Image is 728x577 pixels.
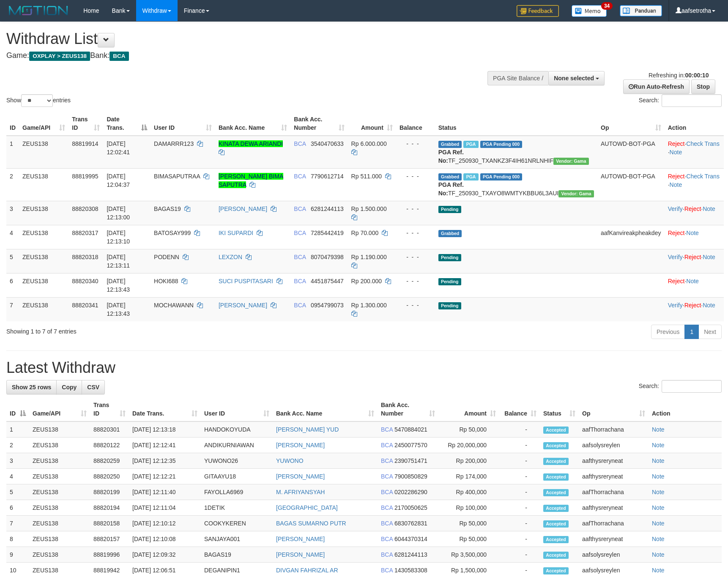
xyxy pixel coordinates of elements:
td: - [499,516,540,531]
td: [DATE] 12:09:32 [129,547,201,563]
a: [PERSON_NAME] [276,442,325,448]
span: BCA [294,278,306,284]
td: ZEUS138 [19,136,68,169]
a: Verify [668,302,683,309]
span: Marked by aafsolysreylen [463,173,478,180]
td: [DATE] 12:11:40 [129,484,201,500]
td: AUTOWD-BOT-PGA [597,168,665,201]
td: aafthysreryneat [579,500,649,516]
a: Note [652,426,665,433]
th: Op: activate to sort column ascending [579,397,649,421]
td: aafThorrachana [579,421,649,438]
input: Search: [662,94,722,107]
span: BCA [294,254,306,260]
td: ZEUS138 [19,297,68,321]
td: 1DETIK [201,500,273,516]
th: ID: activate to sort column descending [6,397,29,421]
span: Rp 6.000.000 [351,140,387,147]
td: 88820301 [90,421,129,438]
span: 88820341 [72,302,98,309]
span: Show 25 rows [12,384,51,391]
td: FAYOLLA6969 [201,484,273,500]
a: KINATA DEWA ARIANDI [219,140,283,147]
a: Verify [668,254,683,260]
span: BCA [294,230,306,236]
span: Accepted [543,536,569,543]
a: Note [703,302,715,309]
span: 88820318 [72,254,98,260]
a: Reject [684,302,701,309]
td: - [499,547,540,563]
td: · · [665,297,724,321]
a: Note [652,442,665,448]
span: Accepted [543,442,569,449]
span: HOKI688 [154,278,178,284]
th: Op: activate to sort column ascending [597,112,665,136]
td: 4 [6,469,29,484]
td: 88820157 [90,531,129,547]
td: 88820199 [90,484,129,500]
label: Search: [639,94,722,107]
th: Status: activate to sort column ascending [540,397,579,421]
a: Note [652,536,665,542]
td: · [665,273,724,297]
a: LEXZON [219,254,242,260]
a: Note [652,504,665,511]
th: Amount: activate to sort column ascending [438,397,499,421]
span: 88820308 [72,205,98,212]
span: Accepted [543,505,569,512]
span: Grabbed [438,230,462,237]
span: 88820317 [72,230,98,236]
td: - [499,500,540,516]
td: 88820250 [90,469,129,484]
a: Reject [668,278,685,284]
img: panduan.png [620,5,662,16]
td: ZEUS138 [29,531,90,547]
span: [DATE] 12:04:37 [107,173,130,188]
td: ZEUS138 [19,225,68,249]
th: Action [665,112,724,136]
td: YUWONO26 [201,453,273,469]
td: 1 [6,136,19,169]
img: Feedback.jpg [517,5,559,17]
div: - - - [400,277,432,285]
td: 6 [6,500,29,516]
span: Vendor URL: https://trx31.1velocity.biz [553,158,589,165]
td: · · [665,249,724,273]
span: Accepted [543,552,569,559]
a: Reject [684,205,701,212]
span: 88819995 [72,173,98,180]
td: - [499,531,540,547]
td: Rp 174,000 [438,469,499,484]
a: Note [652,567,665,574]
strong: 00:00:10 [685,72,709,79]
a: [PERSON_NAME] BIMA SAPUTRA [219,173,283,188]
td: ZEUS138 [29,421,90,438]
td: 4 [6,225,19,249]
span: BCA [381,457,393,464]
th: Bank Acc. Number: activate to sort column ascending [378,397,438,421]
span: BCA [294,173,306,180]
a: Copy [56,380,82,394]
span: Copy 0954799073 to clipboard [311,302,344,309]
a: Note [670,149,682,156]
a: Check Trans [686,140,720,147]
span: Rp 1.500.000 [351,205,387,212]
th: Trans ID: activate to sort column ascending [68,112,103,136]
span: OXPLAY > ZEUS138 [29,52,90,61]
span: Copy 6281244113 to clipboard [311,205,344,212]
a: SUCI PUSPITASARI [219,278,273,284]
a: Reject [684,254,701,260]
td: [DATE] 12:11:04 [129,500,201,516]
td: 3 [6,453,29,469]
th: Game/API: activate to sort column ascending [19,112,68,136]
td: Rp 50,000 [438,531,499,547]
td: 7 [6,516,29,531]
a: Reject [668,173,685,180]
label: Search: [639,380,722,393]
div: - - - [400,205,432,213]
th: Balance [396,112,435,136]
span: DAMARRR123 [154,140,194,147]
a: IKI SUPARDI [219,230,253,236]
span: Copy [62,384,77,391]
